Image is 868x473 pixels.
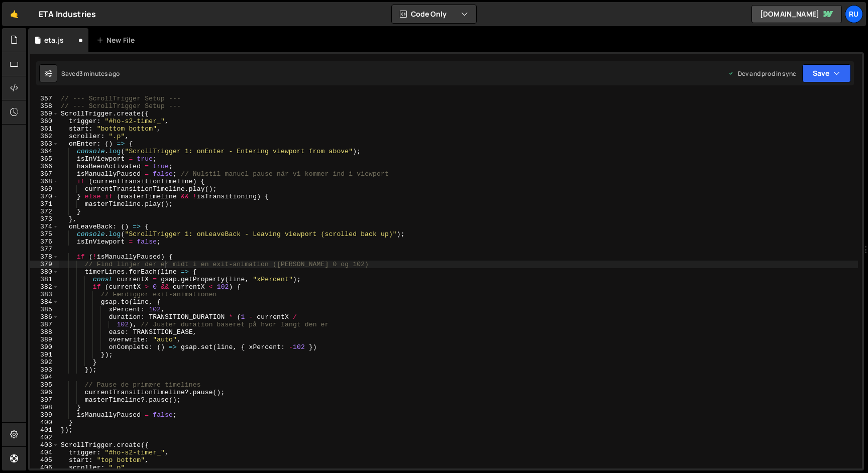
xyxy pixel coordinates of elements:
a: 🤙 [2,2,27,26]
a: [DOMAIN_NAME] [751,5,842,23]
div: 374 [30,223,59,230]
div: 398 [30,404,59,411]
div: 360 [30,117,59,125]
div: 389 [30,336,59,343]
div: New File [96,35,139,45]
div: 358 [30,102,59,110]
div: 361 [30,125,59,133]
div: 387 [30,321,59,328]
div: 376 [30,238,59,246]
a: Ru [845,5,863,23]
div: 363 [30,140,59,148]
div: 379 [30,261,59,268]
div: 377 [30,246,59,253]
div: 385 [30,306,59,313]
div: 399 [30,411,59,419]
div: 378 [30,253,59,261]
div: 362 [30,133,59,140]
div: 365 [30,155,59,163]
div: Saved [61,69,120,78]
div: 393 [30,366,59,374]
div: 381 [30,276,59,283]
div: 373 [30,215,59,223]
div: 3 minutes ago [79,69,120,78]
div: 392 [30,359,59,366]
div: eta.js [44,35,64,45]
div: 383 [30,291,59,298]
div: 359 [30,110,59,117]
div: 400 [30,419,59,426]
div: 386 [30,313,59,321]
div: 367 [30,170,59,178]
div: 384 [30,298,59,306]
div: 368 [30,178,59,185]
div: 402 [30,434,59,441]
div: Dev and prod in sync [728,69,796,78]
div: 371 [30,200,59,208]
button: Save [802,64,851,82]
div: 357 [30,95,59,102]
div: 375 [30,230,59,238]
div: 369 [30,185,59,193]
div: 401 [30,426,59,434]
div: 380 [30,268,59,276]
div: ETA Industries [39,8,96,20]
div: 372 [30,208,59,215]
div: 396 [30,389,59,396]
div: 366 [30,163,59,170]
div: 397 [30,396,59,404]
div: 370 [30,193,59,200]
div: 391 [30,351,59,359]
div: 403 [30,441,59,449]
div: 395 [30,381,59,389]
div: 382 [30,283,59,291]
div: 390 [30,343,59,351]
div: 388 [30,328,59,336]
button: Code Only [392,5,476,23]
div: 364 [30,148,59,155]
div: 394 [30,374,59,381]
